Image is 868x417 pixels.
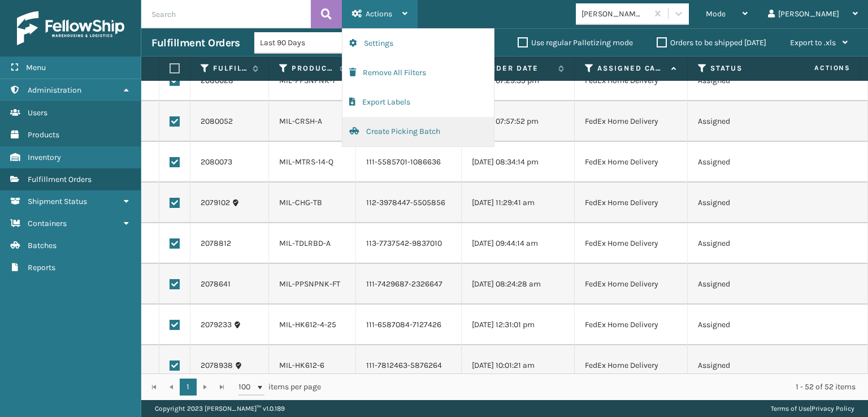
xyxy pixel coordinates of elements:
[688,264,801,305] td: Assigned
[151,36,240,50] h3: Fulfillment Orders
[518,38,633,47] label: Use regular Palletizing mode
[342,117,494,146] button: Create Picking Batch
[342,29,494,58] button: Settings
[356,183,462,223] td: 112-3978447-5505856
[279,198,322,207] a: MIL-CHG-TB
[575,101,688,142] td: FedEx Home Delivery
[790,38,836,47] span: Export to .xls
[279,279,340,289] a: MIL-PPSNPNK-FT
[279,76,335,85] a: MIL-PPSNPNK-1
[260,37,348,49] div: Last 90 Days
[279,238,331,248] a: MIL-TDLRBD-A
[28,263,55,272] span: Reports
[26,63,46,72] span: Menu
[356,305,462,345] td: 111-6587084-7127426
[201,279,231,290] a: 2078641
[356,264,462,305] td: 111-7429687-2326647
[201,157,232,168] a: 2080073
[356,345,462,386] td: 111-7812463-5876264
[581,8,649,20] div: [PERSON_NAME] Brands
[201,319,232,331] a: 2079233
[811,405,854,412] a: Privacy Policy
[462,60,575,101] td: [DATE] 07:29:35 pm
[356,142,462,183] td: 111-5585701-1086636
[688,223,801,264] td: Assigned
[201,116,233,127] a: 2080052
[366,9,392,19] span: Actions
[292,63,334,73] label: Product SKU
[462,183,575,223] td: [DATE] 11:29:41 am
[28,175,92,184] span: Fulfillment Orders
[462,142,575,183] td: [DATE] 08:34:14 pm
[688,60,801,101] td: Assigned
[484,63,553,73] label: Order Date
[342,88,494,117] button: Export Labels
[213,63,247,73] label: Fulfillment Order Id
[28,197,87,206] span: Shipment Status
[688,142,801,183] td: Assigned
[356,223,462,264] td: 113-7737542-9837010
[779,59,857,77] span: Actions
[462,345,575,386] td: [DATE] 10:01:21 am
[575,183,688,223] td: FedEx Home Delivery
[706,9,726,19] span: Mode
[771,400,854,417] div: |
[710,63,779,73] label: Status
[462,223,575,264] td: [DATE] 09:44:14 am
[462,101,575,142] td: [DATE] 07:57:52 pm
[688,183,801,223] td: Assigned
[771,405,810,412] a: Terms of Use
[462,305,575,345] td: [DATE] 12:31:01 pm
[688,345,801,386] td: Assigned
[688,305,801,345] td: Assigned
[28,85,81,95] span: Administration
[238,381,255,393] span: 100
[337,381,856,393] div: 1 - 52 of 52 items
[180,379,197,396] a: 1
[597,63,666,73] label: Assigned Carrier Service
[342,58,494,88] button: Remove All Filters
[28,219,67,228] span: Containers
[238,379,321,396] span: items per page
[462,264,575,305] td: [DATE] 08:24:28 am
[28,108,47,118] span: Users
[201,75,233,86] a: 2080028
[17,11,124,45] img: logo
[201,197,230,208] a: 2079102
[279,157,333,167] a: MIL-MTRS-14-Q
[657,38,766,47] label: Orders to be shipped [DATE]
[279,360,324,370] a: MIL-HK612-6
[201,238,231,249] a: 2078812
[575,60,688,101] td: FedEx Home Delivery
[155,400,285,417] p: Copyright 2023 [PERSON_NAME]™ v 1.0.189
[201,360,233,371] a: 2078938
[28,241,57,250] span: Batches
[575,142,688,183] td: FedEx Home Delivery
[575,305,688,345] td: FedEx Home Delivery
[279,320,336,329] a: MIL-HK612-4-25
[575,223,688,264] td: FedEx Home Delivery
[688,101,801,142] td: Assigned
[28,153,61,162] span: Inventory
[279,116,322,126] a: MIL-CRSH-A
[575,264,688,305] td: FedEx Home Delivery
[575,345,688,386] td: FedEx Home Delivery
[28,130,59,140] span: Products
